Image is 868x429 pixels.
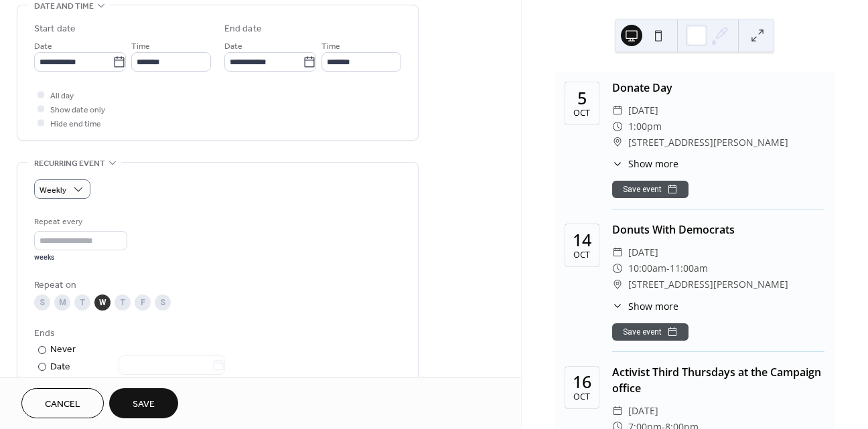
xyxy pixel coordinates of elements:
div: Donate Day [612,80,824,96]
div: S [155,294,171,311]
div: ​ [612,102,623,118]
div: 5 [577,90,587,106]
span: [STREET_ADDRESS][PERSON_NAME] [628,276,788,292]
div: Start date [34,22,76,36]
div: ​ [612,135,623,151]
div: Never [50,343,76,357]
span: 11:00am [670,260,708,276]
div: End date [224,22,262,36]
div: T [115,294,131,311]
div: ​ [612,260,623,276]
div: ​ [612,403,623,419]
div: ​ [612,157,623,171]
span: Cancel [45,398,80,412]
span: 10:00am [628,260,666,276]
div: S [34,294,50,311]
span: Time [131,39,150,54]
div: ​ [612,299,623,313]
span: - [666,260,670,276]
div: M [54,294,70,311]
span: Hide end time [50,117,101,131]
div: ​ [612,244,623,260]
span: All day [50,89,74,103]
span: Show date only [50,103,105,117]
button: Save event [612,323,689,341]
span: Show more [628,157,678,171]
span: [DATE] [628,244,658,260]
button: Cancel [21,388,104,418]
span: Time [321,39,340,54]
button: Save event [612,181,689,198]
div: Oct [573,109,590,118]
div: Donuts With Democrats [612,222,824,238]
button: ​Show more [612,299,678,313]
div: Activist Third Thursdays at the Campaign office [612,364,824,396]
div: T [74,294,90,311]
div: ​ [612,276,623,292]
span: Weekly [40,183,66,198]
div: Date [50,359,225,375]
button: Save [109,388,178,418]
span: Show more [628,299,678,313]
div: Repeat on [34,278,399,292]
div: W [94,294,111,311]
button: ​Show more [612,157,678,171]
span: 1:00pm [628,118,662,135]
div: ​ [612,118,623,135]
span: [STREET_ADDRESS][PERSON_NAME] [628,135,788,151]
div: F [135,294,151,311]
div: 16 [573,373,591,390]
div: Repeat every [34,215,125,229]
span: Date [34,39,52,54]
span: [DATE] [628,403,658,419]
div: Oct [573,393,590,402]
div: 14 [573,232,591,248]
span: Date [224,39,242,54]
div: weeks [34,253,127,262]
span: Recurring event [34,157,105,171]
div: Ends [34,327,399,341]
span: [DATE] [628,102,658,118]
div: Oct [573,251,590,260]
span: Save [133,398,155,412]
